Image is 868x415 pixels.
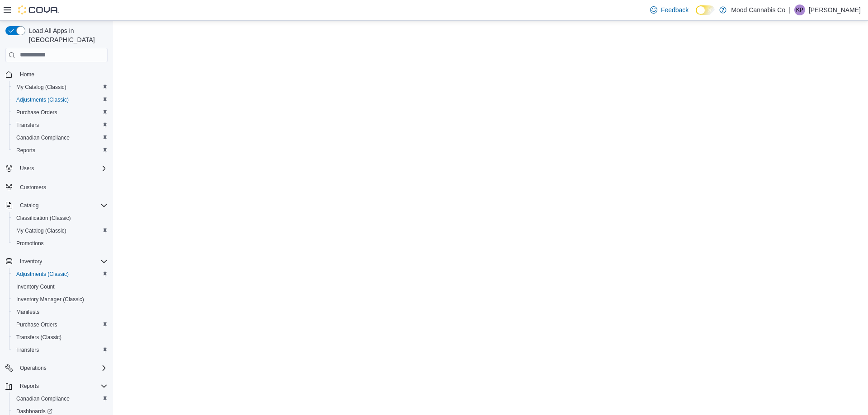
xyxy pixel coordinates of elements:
[16,240,44,247] span: Promotions
[9,131,111,144] button: Canadian Compliance
[16,109,57,116] span: Purchase Orders
[18,5,59,14] img: Cova
[16,134,70,141] span: Canadian Compliance
[9,318,111,331] button: Purchase Orders
[16,270,69,278] span: Adjustments (Classic)
[13,225,108,236] span: My Catalog (Classic)
[9,344,111,356] button: Transfers
[13,145,39,156] a: Reports
[13,132,108,143] span: Canadian Compliance
[16,395,70,402] span: Canadian Compliance
[731,5,785,15] p: Mood Cannabis Co
[9,119,111,131] button: Transfers
[13,107,61,118] a: Purchase Orders
[16,296,84,303] span: Inventory Manager (Classic)
[16,334,61,341] span: Transfers (Classic)
[16,69,38,80] a: Home
[16,381,108,392] span: Reports
[796,5,803,15] span: KP
[13,132,73,143] a: Canadian Compliance
[16,147,35,154] span: Reports
[20,165,34,172] span: Users
[696,15,696,15] span: Dark Mode
[16,163,108,174] span: Users
[13,120,108,131] span: Transfers
[13,269,72,280] a: Adjustments (Classic)
[13,332,65,343] a: Transfers (Classic)
[16,346,39,354] span: Transfers
[661,5,689,14] span: Feedback
[20,71,34,78] span: Home
[13,294,108,305] span: Inventory Manager (Classic)
[2,362,111,374] button: Operations
[794,5,805,15] div: Kirsten Power
[16,163,38,174] button: Users
[13,332,108,343] span: Transfers (Classic)
[20,364,47,372] span: Operations
[13,120,42,131] a: Transfers
[13,107,108,118] span: Purchase Orders
[16,381,42,392] button: Reports
[16,121,39,129] span: Transfers
[16,321,57,328] span: Purchase Orders
[9,106,111,119] button: Purchase Orders
[13,345,42,355] a: Transfers
[20,382,39,390] span: Reports
[13,213,75,224] a: Classification (Classic)
[2,199,111,212] button: Catalog
[20,202,38,209] span: Catalog
[16,227,66,234] span: My Catalog (Classic)
[13,213,108,224] span: Classification (Classic)
[9,212,111,224] button: Classification (Classic)
[2,180,111,193] button: Customers
[25,26,108,44] span: Load All Apps in [GEOGRAPHIC_DATA]
[9,81,111,93] button: My Catalog (Classic)
[16,408,52,415] span: Dashboards
[16,69,108,80] span: Home
[13,269,108,280] span: Adjustments (Classic)
[16,256,46,267] button: Inventory
[16,96,69,103] span: Adjustments (Classic)
[9,237,111,250] button: Promotions
[13,281,58,292] a: Inventory Count
[13,294,88,305] a: Inventory Manager (Classic)
[16,363,50,373] button: Operations
[2,255,111,268] button: Inventory
[16,181,108,192] span: Customers
[16,256,108,267] span: Inventory
[9,93,111,106] button: Adjustments (Classic)
[696,5,715,15] input: Dark Mode
[16,200,42,211] button: Catalog
[16,283,55,290] span: Inventory Count
[2,68,111,81] button: Home
[13,319,108,330] span: Purchase Orders
[9,306,111,318] button: Manifests
[20,184,46,191] span: Customers
[9,392,111,405] button: Canadian Compliance
[20,258,42,265] span: Inventory
[9,268,111,280] button: Adjustments (Classic)
[2,380,111,392] button: Reports
[9,331,111,344] button: Transfers (Classic)
[9,144,111,157] button: Reports
[13,393,73,404] a: Canadian Compliance
[646,1,692,19] a: Feedback
[13,82,70,93] a: My Catalog (Classic)
[13,94,108,105] span: Adjustments (Classic)
[13,307,43,317] a: Manifests
[13,145,108,156] span: Reports
[13,319,61,330] a: Purchase Orders
[809,5,861,15] p: [PERSON_NAME]
[13,82,108,93] span: My Catalog (Classic)
[16,182,50,193] a: Customers
[16,200,108,211] span: Catalog
[16,84,66,91] span: My Catalog (Classic)
[13,393,108,404] span: Canadian Compliance
[13,238,47,249] a: Promotions
[16,363,108,373] span: Operations
[13,307,108,317] span: Manifests
[13,94,72,105] a: Adjustments (Classic)
[16,214,71,222] span: Classification (Classic)
[13,225,70,236] a: My Catalog (Classic)
[16,308,39,316] span: Manifests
